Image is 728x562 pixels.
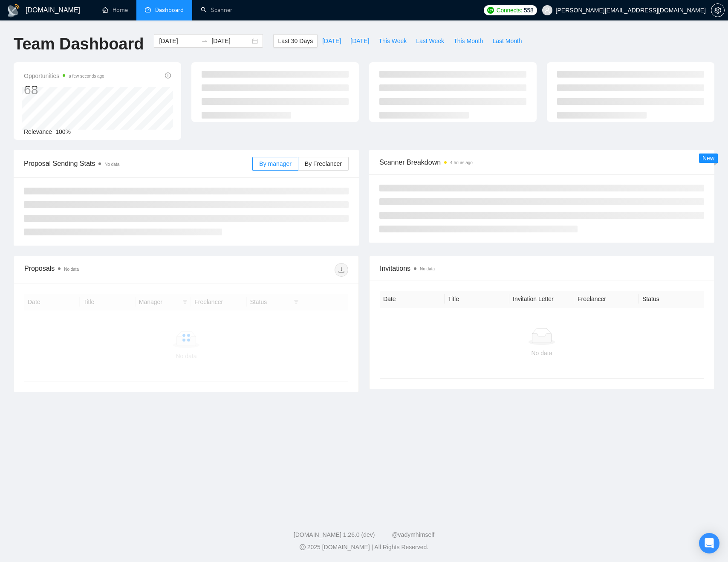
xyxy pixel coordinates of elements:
[488,34,526,48] button: Last Month
[639,291,704,307] th: Status
[24,71,104,81] span: Opportunities
[104,162,119,167] span: No data
[102,6,128,14] a: homeHome
[380,291,445,307] th: Date
[492,36,522,46] span: Last Month
[201,38,208,44] span: swap-right
[711,7,725,14] a: setting
[350,36,369,46] span: [DATE]
[211,36,250,46] input: End date
[322,36,341,46] span: [DATE]
[201,38,208,44] span: to
[7,543,721,552] div: 2025 [DOMAIN_NAME] | All Rights Reserved.
[378,36,407,46] span: This Week
[574,291,639,307] th: Freelancer
[305,160,342,167] span: By Freelancer
[294,531,375,538] a: [DOMAIN_NAME] 1.26.0 (dev)
[155,6,184,14] span: Dashboard
[273,34,318,48] button: Last 30 Days
[14,34,144,54] h1: Team Dashboard
[24,82,104,98] div: 68
[420,267,435,271] span: No data
[201,6,232,14] a: searchScanner
[699,533,719,553] div: Open Intercom Messenger
[702,155,714,162] span: New
[24,158,252,169] span: Proposal Sending Stats
[445,291,509,307] th: Title
[524,6,533,15] span: 558
[374,34,411,48] button: This Week
[379,157,704,168] span: Scanner Breakdown
[411,34,449,48] button: Last Week
[380,263,704,274] span: Invitations
[454,36,483,46] span: This Month
[64,267,79,272] span: No data
[487,7,494,14] img: upwork-logo.png
[318,34,346,48] button: [DATE]
[711,3,725,17] button: setting
[24,128,52,135] span: Relevance
[497,6,522,15] span: Connects:
[449,34,488,48] button: This Month
[259,160,291,167] span: By manager
[55,128,71,135] span: 100%
[7,4,20,17] img: logo
[509,291,574,307] th: Invitation Letter
[416,36,444,46] span: Last Week
[159,36,198,46] input: Start date
[300,544,306,550] span: copyright
[69,74,104,78] time: a few seconds ago
[165,72,171,78] span: info-circle
[24,263,186,277] div: Proposals
[392,531,434,538] a: @vadymhimself
[544,7,550,13] span: user
[387,348,697,358] div: No data
[278,36,313,46] span: Last 30 Days
[450,160,473,165] time: 4 hours ago
[346,34,374,48] button: [DATE]
[145,7,151,13] span: dashboard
